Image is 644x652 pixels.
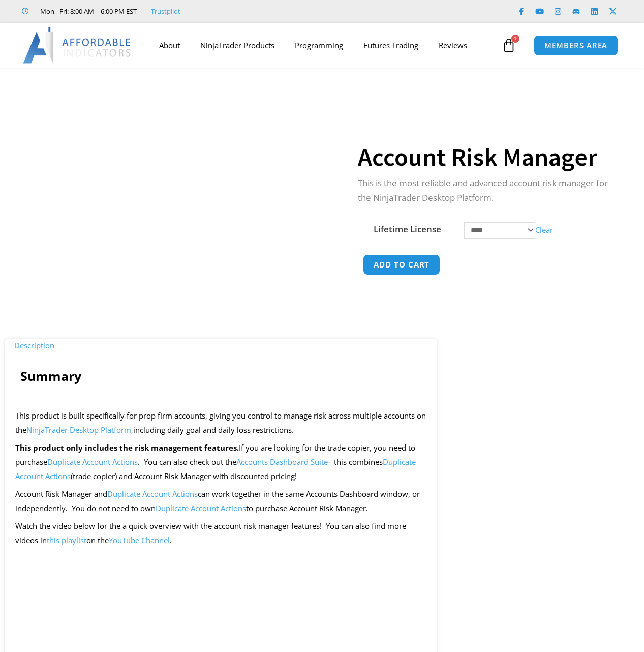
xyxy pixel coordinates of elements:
a: Futures Trading [353,34,428,57]
img: LogoAI | Affordable Indicators – NinjaTrader [23,27,132,64]
a: Duplicate Account Actions [15,457,416,481]
label: Lifetime License [374,223,441,235]
h4: Summary [20,368,421,383]
a: Description [5,334,64,357]
span: Mon - Fri: 8:00 AM – 6:00 PM EST [38,5,137,17]
button: Add to cart [363,254,440,275]
a: About [149,34,190,57]
a: NinjaTrader Products [190,34,285,57]
p: If you are looking for the trade copier, you need to purchase . You can also check out the – this... [15,441,426,484]
a: Duplicate Account Actions [47,457,138,467]
h1: Account Risk Manager [358,139,619,175]
a: Accounts Dashboard Suite [236,457,328,467]
p: This product is built specifically for prop firm accounts, giving you control to manage risk acro... [15,409,426,437]
nav: Menu [149,34,499,57]
a: NinjaTrader Desktop Platform, [26,425,133,435]
span: MEMBERS AREA [544,42,608,49]
p: This is the most reliable and advanced account risk manager for the NinjaTrader Desktop Platform. [358,176,619,205]
a: Duplicate Account Actions [156,503,246,513]
p: Account Risk Manager and can work together in the same Accounts Dashboard window, or independentl... [15,487,426,516]
a: MEMBERS AREA [534,35,619,56]
span: 1 [511,35,519,43]
a: this playlist [47,535,86,545]
strong: This product only includes the risk management features. [15,442,239,453]
a: Clear options [535,224,553,234]
a: Trustpilot [151,5,180,17]
a: YouTube Channel [109,535,170,545]
a: Programming [285,34,353,57]
p: Watch the video below for the a quick overview with the account risk manager features! You can al... [15,519,426,548]
a: Reviews [428,34,477,57]
a: 1 [486,31,531,60]
a: Duplicate Account Actions [107,489,198,499]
